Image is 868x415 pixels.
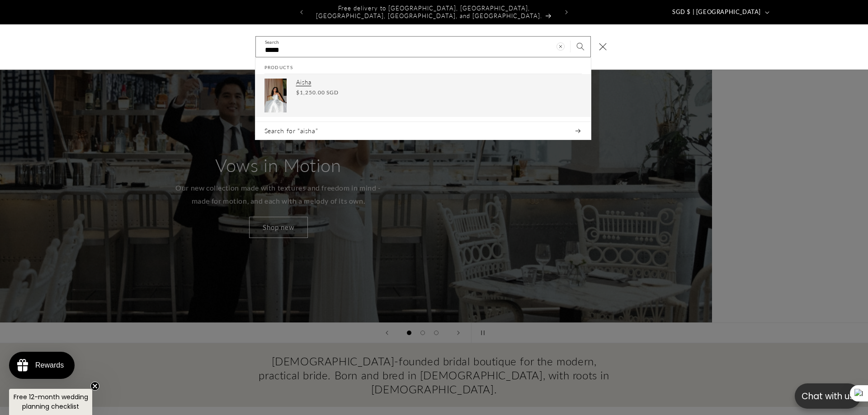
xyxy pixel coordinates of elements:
[672,8,761,17] span: SGD $ | [GEOGRAPHIC_DATA]
[264,58,582,74] h2: Products
[90,382,99,391] button: Close teaser
[593,37,613,57] button: Close
[264,79,287,112] img: Aisha Strapless Straight Neckline A-Line Mikado Wedding Dress | Bone and Grey Bridal | Affordable...
[296,89,339,97] span: $1,250.00 SGD
[35,361,64,369] div: Rewards
[255,74,591,117] a: Aisha $1,250.00 SGD
[551,37,571,56] button: Clear search term
[557,4,576,21] button: Next announcement
[667,4,773,21] button: SGD $ | [GEOGRAPHIC_DATA]
[264,126,318,135] span: Search for “aisha”
[795,390,861,403] p: Chat with us
[9,389,92,415] div: Free 12-month wedding planning checklistClose teaser
[14,392,88,411] span: Free 12-month wedding planning checklist
[316,5,542,19] span: Free delivery to [GEOGRAPHIC_DATA], [GEOGRAPHIC_DATA], [GEOGRAPHIC_DATA], [GEOGRAPHIC_DATA], and ...
[292,4,311,21] button: Previous announcement
[296,79,582,86] p: Aisha
[571,37,590,56] button: Search
[795,383,861,409] button: Open chatbox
